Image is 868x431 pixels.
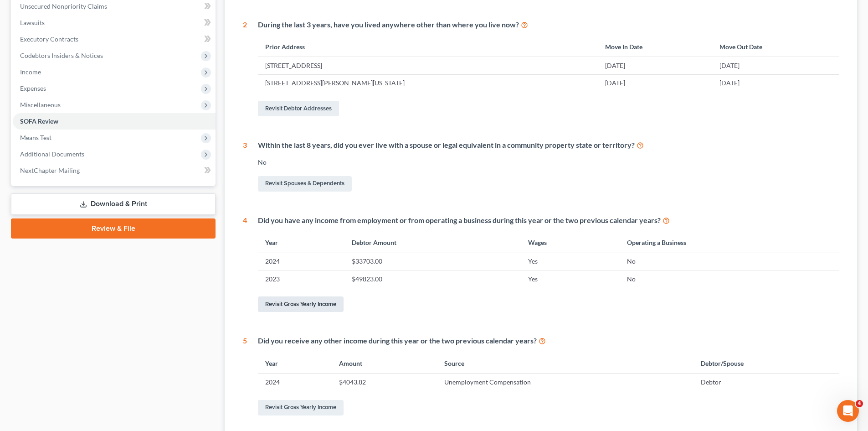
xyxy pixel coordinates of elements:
[437,374,693,391] td: Unemployment Compensation
[243,20,247,119] div: 2
[258,336,839,346] div: Did you receive any other income during this year or the two previous calendar years?
[13,113,216,130] a: SOFA Review
[20,35,78,43] span: Executory Contracts
[344,233,520,253] th: Debtor Amount
[332,353,437,373] th: Amount
[437,353,693,373] th: Source
[620,233,839,253] th: Operating a Business
[598,57,712,74] td: [DATE]
[598,37,712,57] th: Move In Date
[856,400,863,407] span: 4
[258,296,344,312] a: Revisit Gross Yearly Income
[11,218,216,239] a: Review & File
[20,117,58,125] span: SOFA Review
[344,253,520,270] td: $33703.00
[258,140,839,151] div: Within the last 8 years, did you ever live with a spouse or legal equivalent in a community prope...
[20,68,41,76] span: Income
[521,270,620,288] td: Yes
[20,19,45,26] span: Lawsuits
[258,158,839,167] div: No
[20,2,107,10] span: Unsecured Nonpriority Claims
[344,270,520,288] td: $49823.00
[13,15,216,31] a: Lawsuits
[258,20,839,30] div: During the last 3 years, have you lived anywhere other than where you live now?
[243,140,247,193] div: 3
[11,193,216,215] a: Download & Print
[712,57,839,74] td: [DATE]
[258,101,339,116] a: Revisit Debtor Addresses
[258,253,344,270] td: 2024
[521,253,620,270] td: Yes
[598,74,712,92] td: [DATE]
[258,233,344,253] th: Year
[13,31,216,47] a: Executory Contracts
[620,253,839,270] td: No
[837,400,859,422] iframe: Intercom live chat
[258,37,597,57] th: Prior Address
[258,215,839,226] div: Did you have any income from employment or from operating a business during this year or the two ...
[20,134,51,141] span: Means Test
[258,176,352,192] a: Revisit Spouses & Dependents
[693,374,839,391] td: Debtor
[258,57,597,74] td: [STREET_ADDRESS]
[258,270,344,288] td: 2023
[20,150,84,158] span: Additional Documents
[258,374,332,391] td: 2024
[258,353,332,373] th: Year
[712,37,839,57] th: Move Out Date
[620,270,839,288] td: No
[693,353,839,373] th: Debtor/Spouse
[20,101,61,109] span: Miscellaneous
[20,84,46,92] span: Expenses
[258,400,344,415] a: Revisit Gross Yearly Income
[243,215,247,314] div: 4
[20,166,80,174] span: NextChapter Mailing
[243,336,247,417] div: 5
[332,374,437,391] td: $4043.82
[20,52,103,59] span: Codebtors Insiders & Notices
[258,74,597,92] td: [STREET_ADDRESS][PERSON_NAME][US_STATE]
[712,74,839,92] td: [DATE]
[13,162,216,179] a: NextChapter Mailing
[521,233,620,253] th: Wages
